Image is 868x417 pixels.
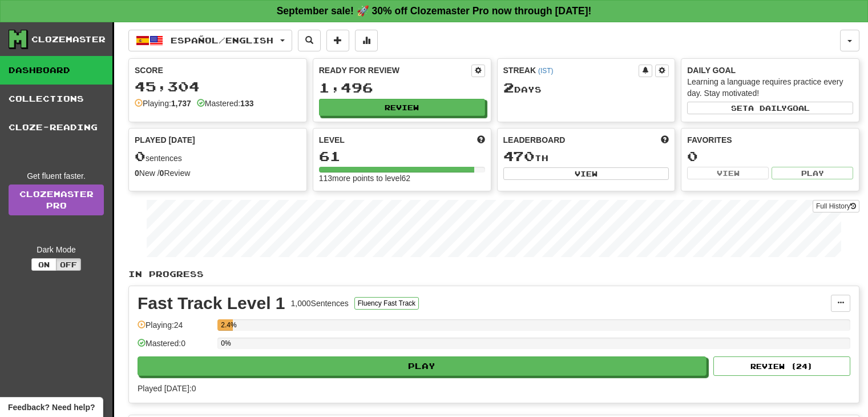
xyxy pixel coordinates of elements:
strong: 0 [160,169,164,178]
strong: 133 [240,99,253,108]
button: Off [56,258,81,271]
div: Mastered: 0 [138,338,212,356]
div: Playing: 24 [138,319,212,338]
button: Play [138,356,706,376]
div: Favorites [687,134,853,146]
button: On [31,258,56,271]
div: Clozemaster [31,34,106,45]
div: Get fluent faster. [9,170,104,182]
span: Level [319,134,345,146]
div: Fast Track Level 1 [138,295,285,312]
a: (IST) [538,67,553,75]
div: 0 [687,149,853,163]
button: Review [319,99,485,116]
button: View [503,167,669,180]
span: a daily [748,104,787,112]
div: Daily Goal [687,65,853,76]
span: This week in points, UTC [661,134,669,146]
div: Mastered: [197,98,254,109]
strong: September sale! 🚀 30% off Clozemaster Pro now through [DATE]! [277,5,592,17]
span: Played [DATE]: 0 [138,384,196,393]
div: 1,496 [319,81,485,95]
div: 1,000 Sentences [291,298,349,309]
span: Leaderboard [503,134,566,146]
p: In Progress [128,268,859,280]
div: Playing: [135,98,191,109]
span: 0 [135,148,146,164]
div: Dark Mode [9,244,104,255]
button: Add sentence to collection [326,30,349,51]
span: Español / English [171,35,273,45]
div: New / Review [135,167,301,179]
div: th [503,149,669,164]
span: 2 [503,79,514,95]
button: View [687,167,769,179]
div: 113 more points to level 62 [319,173,485,184]
button: Seta dailygoal [687,102,853,114]
div: Ready for Review [319,65,471,76]
span: 470 [503,148,535,164]
div: Score [135,65,301,76]
div: sentences [135,149,301,164]
span: Played [DATE] [135,134,195,146]
button: Search sentences [298,30,321,51]
button: Play [772,167,853,179]
div: 61 [319,149,485,163]
a: ClozemasterPro [9,185,104,215]
strong: 0 [135,169,139,178]
button: Full History [813,200,859,212]
div: 45,304 [135,79,301,94]
button: Español/English [128,30,292,51]
div: Learning a language requires practice every day. Stay motivated! [687,76,853,99]
button: More stats [355,30,378,51]
span: Open feedback widget [8,402,95,413]
div: Streak [503,65,639,76]
div: Day s [503,81,669,95]
button: Review (24) [713,356,850,376]
strong: 1,737 [171,99,191,108]
span: Score more points to level up [477,134,485,146]
button: Fluency Fast Track [354,297,419,310]
div: 2.4% [221,319,232,331]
